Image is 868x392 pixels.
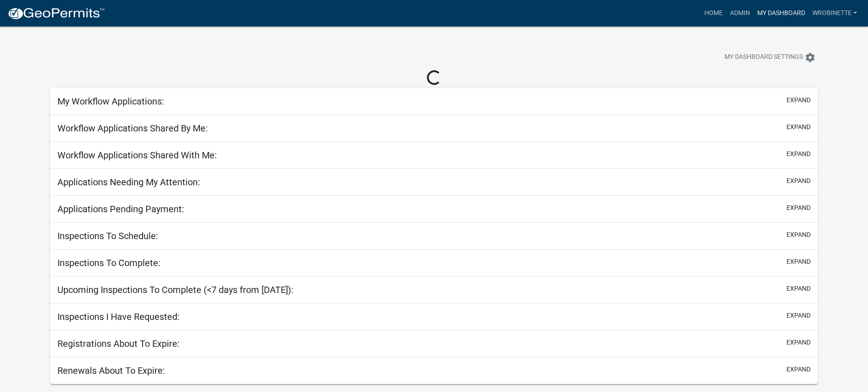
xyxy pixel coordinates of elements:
h5: Workflow Applications Shared By Me: [57,123,208,134]
button: expand [786,203,811,213]
h5: Upcoming Inspections To Complete (<7 days from [DATE]): [57,284,293,295]
button: expand [786,257,811,267]
a: Admin [726,5,754,22]
button: expand [786,122,811,132]
button: expand [786,311,811,320]
span: My Dashboard Settings [724,52,803,63]
i: settings [805,52,816,63]
h5: Workflow Applications Shared With Me: [57,150,217,161]
h5: Registrations About To Expire: [57,338,180,349]
button: expand [786,284,811,293]
h5: Applications Needing My Attention: [57,177,200,188]
button: expand [786,230,811,240]
button: expand [786,95,811,105]
button: expand [786,365,811,374]
a: My Dashboard [754,5,809,22]
h5: My Workflow Applications: [57,96,164,107]
button: expand [786,338,811,347]
h5: Inspections To Schedule: [57,230,158,241]
h5: Inspections I Have Requested: [57,311,180,322]
a: Home [701,5,726,22]
a: wrobinette [809,5,861,22]
h5: Inspections To Complete: [57,257,160,268]
button: expand [786,149,811,159]
h5: Renewals About To Expire: [57,365,165,376]
button: expand [786,176,811,186]
h5: Applications Pending Payment: [57,204,184,214]
button: My Dashboard Settingssettings [717,48,823,66]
